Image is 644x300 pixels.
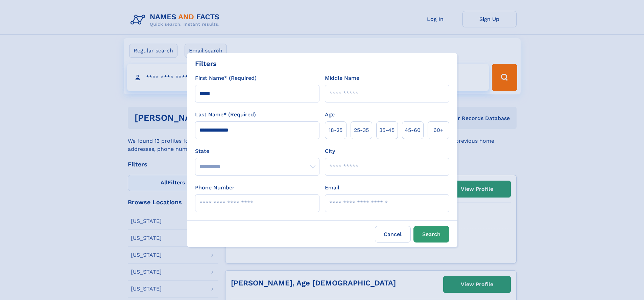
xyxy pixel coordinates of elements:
label: Last Name* (Required) [195,111,256,119]
label: Email [325,184,339,192]
label: Cancel [375,226,411,243]
span: 35‑45 [379,126,395,134]
span: 45‑60 [405,126,421,134]
label: Age [325,111,335,119]
label: Phone Number [195,184,235,192]
label: City [325,147,335,155]
span: 18‑25 [329,126,342,134]
label: Middle Name [325,74,359,82]
span: 25‑35 [354,126,369,134]
label: State [195,147,319,155]
span: 60+ [433,126,444,134]
div: Filters [195,59,217,69]
button: Search [413,226,449,243]
label: First Name* (Required) [195,74,257,82]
